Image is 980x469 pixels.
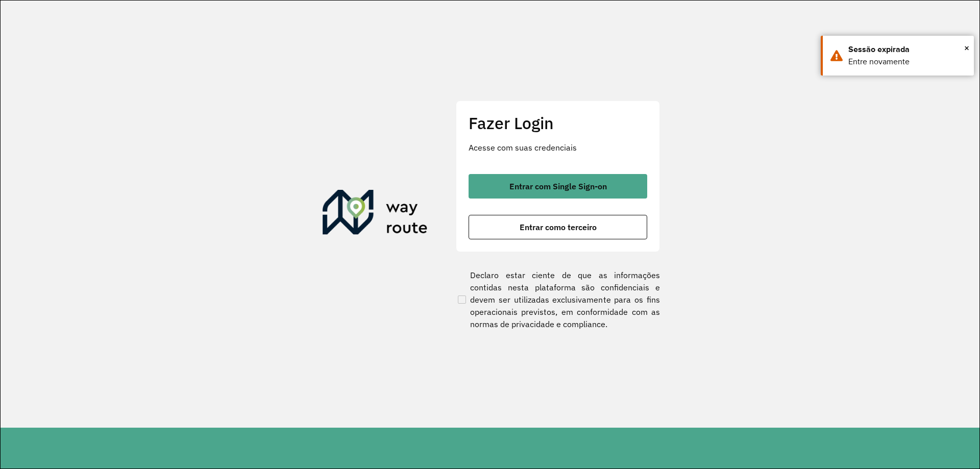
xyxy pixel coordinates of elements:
span: × [964,40,969,56]
button: button [469,215,647,239]
span: Entrar com Single Sign-on [509,182,607,190]
button: button [469,174,647,199]
h2: Fazer Login [469,113,647,133]
label: Declaro estar ciente de que as informações contidas nesta plataforma são confidenciais e devem se... [456,269,660,330]
img: Roteirizador AmbevTech [323,190,428,239]
div: Entre novamente [848,56,966,68]
div: Sessão expirada [848,43,966,56]
button: Close [964,40,969,56]
span: Entrar como terceiro [520,223,597,231]
p: Acesse com suas credenciais [469,141,647,154]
